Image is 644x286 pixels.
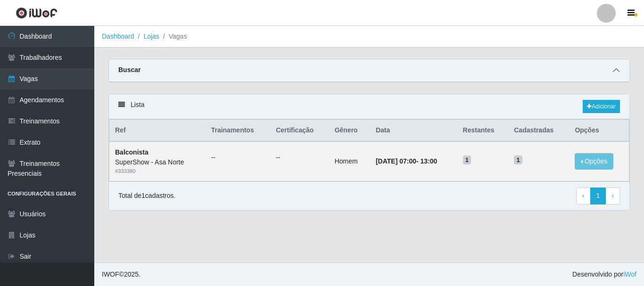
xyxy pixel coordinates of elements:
[211,153,265,163] ul: --
[583,100,620,113] a: Adicionar
[206,120,271,142] th: Trainamentos
[115,167,200,175] div: # 333380
[582,192,585,199] span: ‹
[623,270,636,278] a: iWof
[118,66,140,74] strong: Buscar
[276,153,323,163] ul: --
[611,192,614,199] span: ›
[576,188,591,204] a: Previous
[102,33,134,40] a: Dashboard
[370,120,457,142] th: Data
[514,155,522,165] span: 1
[569,120,629,142] th: Opções
[115,157,200,167] div: SuperShow - Asa Norte
[16,7,58,19] img: CoreUI Logo
[572,270,636,279] span: Desenvolvido por
[576,188,620,204] nav: pagination
[457,120,509,142] th: Restantes
[102,270,119,278] span: IWOF
[376,157,437,165] strong: -
[421,157,438,165] time: 13:00
[270,120,329,142] th: Certificação
[329,120,370,142] th: Gênero
[575,153,613,170] button: Opções
[590,188,606,204] a: 1
[94,26,644,48] nav: breadcrumb
[109,94,629,119] div: Lista
[115,148,149,156] strong: Balconista
[159,32,187,41] li: Vagas
[463,155,471,165] span: 1
[118,191,175,201] p: Total de 1 cadastros.
[376,157,416,165] time: [DATE] 07:00
[143,33,159,40] a: Lojas
[109,120,206,142] th: Ref
[508,120,569,142] th: Cadastradas
[329,141,370,181] td: Homem
[605,188,620,204] a: Next
[102,270,140,279] span: © 2025 .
